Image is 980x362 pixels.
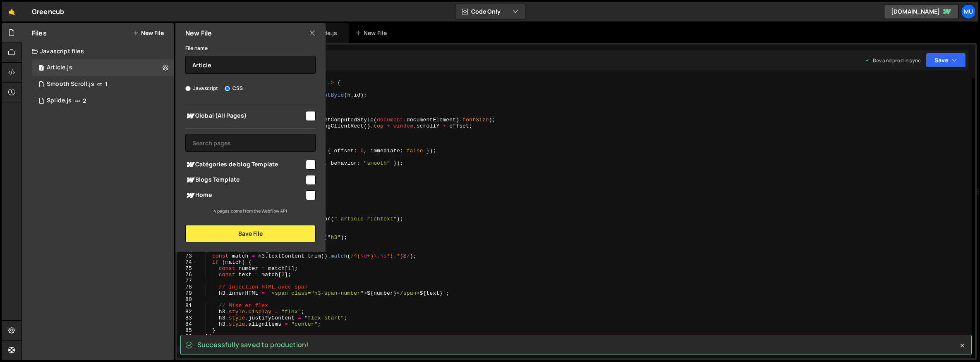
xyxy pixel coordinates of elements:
[185,28,212,38] h2: New File
[32,59,174,76] div: 16982/46579.js
[185,56,316,74] input: Name
[177,321,197,327] div: 84
[185,134,316,152] input: Search pages
[47,80,94,88] div: Smooth Scroll.js
[197,340,309,349] span: Successfully saved to production!
[22,43,174,59] div: Javascript files
[32,28,47,38] h2: Files
[185,86,191,91] input: Javascript
[884,4,958,19] a: [DOMAIN_NAME]
[83,97,86,104] span: 2
[185,160,304,170] span: Catégories de blog Template
[177,315,197,321] div: 83
[213,208,287,214] small: 4 pages come from the Webflow API
[177,265,197,272] div: 75
[47,64,72,71] div: Article.js
[32,92,174,109] div: 16982/46574.js
[47,97,72,104] div: Splide.js
[926,53,966,68] button: Save
[177,340,197,346] div: 87
[177,272,197,278] div: 76
[177,303,197,309] div: 81
[455,4,525,19] button: Code Only
[177,284,197,290] div: 78
[2,2,22,21] a: 🤙
[177,309,197,315] div: 82
[225,84,243,92] label: CSS
[185,175,304,185] span: Blogs Template
[177,327,197,334] div: 85
[185,111,304,121] span: Global (All Pages)
[185,225,316,242] button: Save File
[355,29,390,37] div: New File
[185,84,218,92] label: Javascript
[32,76,174,92] div: 16982/46575.js
[39,65,44,72] span: 1
[177,296,197,303] div: 80
[865,57,921,64] div: Dev and prod in sync
[105,81,108,88] span: 1
[177,334,197,340] div: 86
[177,346,197,352] div: 88
[133,30,164,36] button: New File
[177,290,197,296] div: 79
[185,44,208,52] label: File name
[185,190,304,200] span: Home
[177,278,197,284] div: 77
[32,7,64,17] div: Greencub
[961,4,976,19] a: Mu
[177,259,197,265] div: 74
[225,86,230,91] input: CSS
[177,253,197,259] div: 73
